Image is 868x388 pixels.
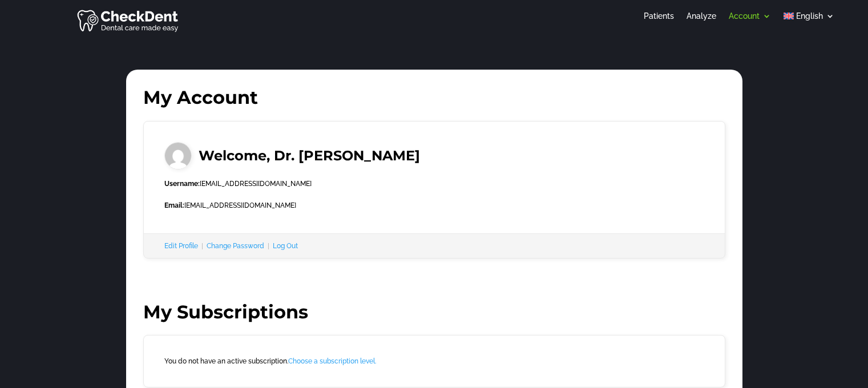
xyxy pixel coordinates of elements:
[143,85,725,111] h2: My Account
[164,176,704,191] li: [EMAIL_ADDRESS][DOMAIN_NAME]
[729,12,771,25] a: Account
[268,242,269,250] span: |
[273,242,298,250] a: Log Out
[784,12,834,25] a: English
[164,180,200,188] strong: Username:
[644,12,674,25] a: Patients
[164,142,192,169] img: Dr. Soosi Christopher
[144,122,725,169] h3: Welcome, Dr. [PERSON_NAME]
[201,242,203,250] span: |
[164,242,198,250] a: Edit Profile
[164,356,704,366] p: You do not have an active subscription.
[143,300,725,325] h2: My Subscriptions
[207,242,264,250] a: Change Password
[288,357,376,365] a: Choose a subscription level.
[164,201,184,209] strong: Email:
[77,7,180,33] img: Checkdent Logo
[796,12,823,20] span: English
[164,198,704,213] li: [EMAIL_ADDRESS][DOMAIN_NAME]
[687,12,716,25] a: Analyze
